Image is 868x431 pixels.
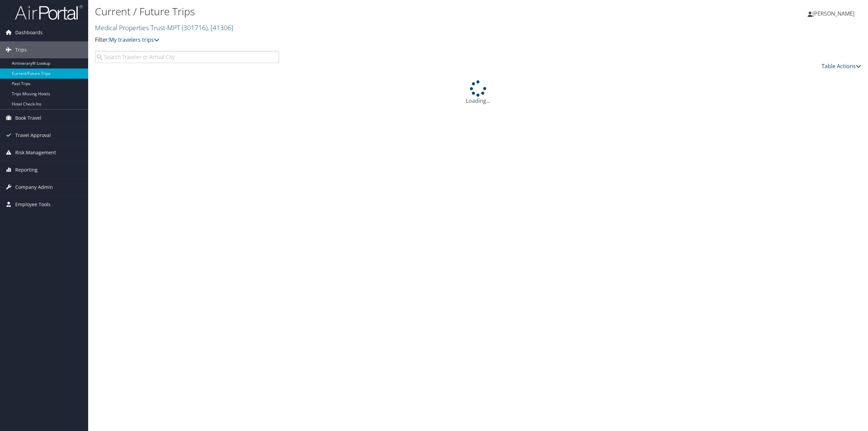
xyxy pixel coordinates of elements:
a: Medical Properties Trust-MPT [95,23,233,32]
div: Loading... [95,80,861,105]
a: My travelers trips [109,36,159,43]
input: Search Traveler or Arrival City [95,51,279,63]
span: , [ 41306 ] [208,23,233,32]
span: Travel Approval [15,127,51,144]
span: ( 301716 ) [182,23,208,32]
p: Filter: [95,36,606,44]
span: Trips [15,41,27,58]
span: Employee Tools [15,196,51,213]
a: [PERSON_NAME] [808,3,861,24]
span: [PERSON_NAME] [812,10,854,17]
img: airportal-logo.png [15,4,83,20]
span: Risk Management [15,144,56,161]
span: Book Travel [15,110,41,126]
a: Table Actions [822,62,861,70]
span: Company Admin [15,179,53,196]
span: Dashboards [15,24,43,41]
span: Reporting [15,161,38,178]
h1: Current / Future Trips [95,4,606,19]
